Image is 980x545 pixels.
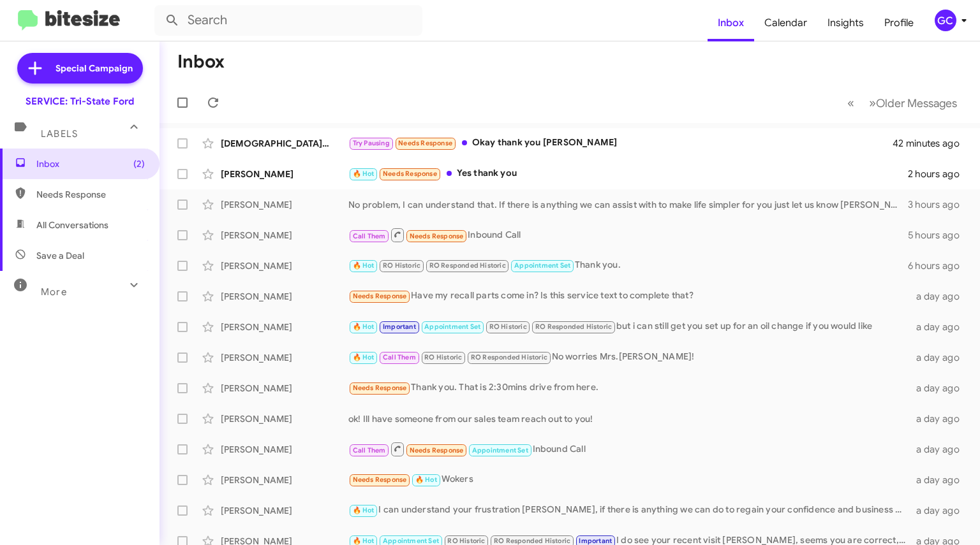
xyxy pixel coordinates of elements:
span: Labels [41,128,78,140]
div: 42 minutes ago [893,137,970,150]
div: Thank you. [348,258,908,273]
span: » [869,95,876,111]
span: Call Them [353,232,386,240]
span: Appointment Set [383,537,439,545]
div: Wokers [348,472,913,487]
div: 5 hours ago [908,229,970,242]
div: a day ago [913,382,970,395]
div: SERVICE: Tri-State Ford [26,95,134,108]
div: [PERSON_NAME] [221,198,348,211]
span: Needs Response [353,476,407,484]
span: More [41,286,67,298]
span: 🔥 Hot [353,323,375,331]
span: Special Campaign [56,62,133,75]
span: RO Responded Historic [535,323,612,331]
div: [PERSON_NAME] [221,351,348,364]
div: [PERSON_NAME] [221,321,348,333]
h1: Inbox [177,52,225,72]
span: Appointment Set [424,323,480,331]
div: No worries Mrs.[PERSON_NAME]! [348,350,913,365]
input: Search [154,5,422,36]
div: a day ago [913,290,970,303]
span: Save a Deal [36,249,84,262]
span: RO Historic [383,261,420,270]
span: Call Them [353,446,386,454]
span: RO Historic [424,353,462,361]
div: a day ago [913,351,970,364]
span: 🔥 Hot [353,537,375,545]
span: 🔥 Hot [353,170,375,178]
span: Needs Response [410,446,464,454]
span: (2) [133,157,145,170]
div: [PERSON_NAME] [221,168,348,180]
div: [DEMOGRAPHIC_DATA][PERSON_NAME] [221,137,348,150]
div: Yes thank you [348,166,908,181]
span: Try Pausing [353,139,390,147]
div: a day ago [913,443,970,456]
span: Appointment Set [472,446,528,454]
div: [PERSON_NAME] [221,443,348,456]
div: but i can still get you set up for an oil change if you would like [348,319,913,334]
div: a day ago [913,412,970,425]
div: [PERSON_NAME] [221,259,348,272]
div: No problem, I can understand that. If there is anything we can assist with to make life simpler f... [348,198,908,211]
span: Needs Response [410,232,464,240]
button: Previous [840,90,862,116]
span: 🔥 Hot [353,353,375,361]
span: Older Messages [876,96,957,110]
span: 🔥 Hot [353,261,375,270]
span: RO Responded Historic [494,537,570,545]
span: Call Them [383,353,416,361]
span: RO Responded Historic [471,353,547,361]
button: GC [924,10,966,31]
div: Inbound Call [348,227,908,243]
span: Needs Response [353,292,407,300]
span: 🔥 Hot [415,476,437,484]
span: RO Historic [447,537,485,545]
div: [PERSON_NAME] [221,474,348,486]
div: a day ago [913,504,970,517]
div: Thank you. That is 2:30mins drive from here. [348,381,913,395]
span: RO Historic [489,323,527,331]
span: Important [383,323,416,331]
nav: Page navigation example [840,90,965,116]
div: [PERSON_NAME] [221,229,348,242]
span: « [847,95,854,111]
span: Inbox [36,157,145,170]
div: [PERSON_NAME] [221,504,348,517]
span: Needs Response [353,384,407,392]
div: Okay thank you [PERSON_NAME] [348,136,893,150]
div: GC [935,10,956,31]
div: [PERSON_NAME] [221,290,348,303]
div: Have my recall parts come in? Is this service text to complete that? [348,289,913,303]
button: Next [861,90,965,116]
div: a day ago [913,474,970,486]
span: RO Responded Historic [429,261,506,270]
a: Profile [874,4,924,41]
span: Needs Response [383,170,437,178]
div: 2 hours ago [908,168,970,180]
div: a day ago [913,321,970,333]
div: [PERSON_NAME] [221,412,348,425]
div: 3 hours ago [908,198,970,211]
span: Appointment Set [514,261,570,270]
div: [PERSON_NAME] [221,382,348,395]
span: All Conversations [36,219,108,231]
a: Special Campaign [17,53,143,84]
span: 🔥 Hot [353,506,375,514]
div: ok! Ill have someone from our sales team reach out to you! [348,412,913,425]
span: Needs Response [398,139,452,147]
a: Inbox [708,4,754,41]
a: Calendar [754,4,817,41]
span: Important [579,537,612,545]
div: 6 hours ago [908,259,970,272]
span: Needs Response [36,188,145,201]
div: Inbound Call [348,441,913,457]
a: Insights [817,4,874,41]
div: I can understand your frustration [PERSON_NAME], if there is anything we can do to regain your co... [348,503,913,518]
